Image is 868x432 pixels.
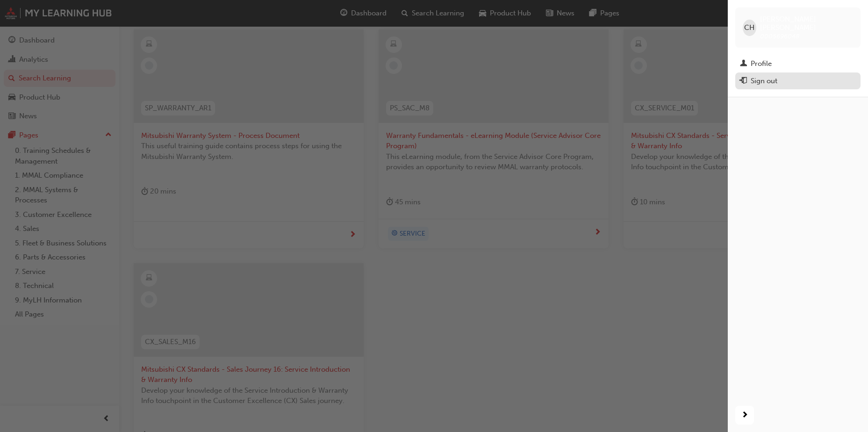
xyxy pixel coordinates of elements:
span: 0005696048 [760,32,799,40]
div: Profile [751,58,772,69]
span: exit-icon [740,77,747,86]
div: Sign out [751,76,777,86]
span: man-icon [740,60,747,68]
a: Profile [735,55,861,72]
span: CH [744,22,754,33]
button: Sign out [735,72,861,90]
span: next-icon [741,410,748,421]
span: [PERSON_NAME] [PERSON_NAME] [760,15,853,32]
